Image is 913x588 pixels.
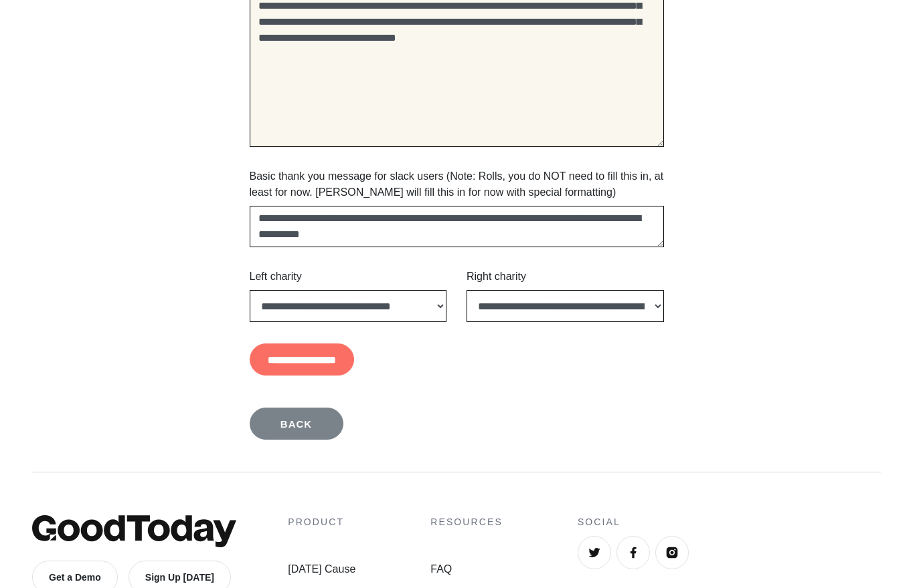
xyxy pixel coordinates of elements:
[467,269,526,285] label: Right charity
[250,269,302,285] label: Left charity
[616,536,650,569] a: Facebook
[578,515,881,529] h4: Social
[665,546,679,559] img: Instagram
[627,546,640,559] img: Facebook
[430,561,503,577] a: FAQ
[655,536,689,569] a: Instagram
[288,561,355,577] a: [DATE] Cause
[32,515,236,547] img: GoodToday
[250,168,664,200] label: Basic thank you message for slack users (Note: Rolls, you do NOT need to fill this in, at least f...
[588,546,601,559] img: Twitter
[430,515,503,529] h4: Resources
[288,515,355,529] h4: Product
[578,536,611,569] a: Twitter
[250,408,343,440] a: Back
